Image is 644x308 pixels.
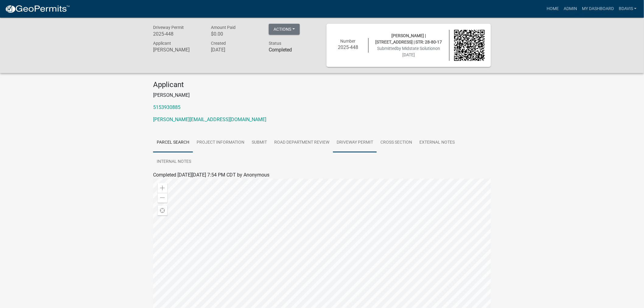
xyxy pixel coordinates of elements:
a: Driveway Permit [333,133,377,152]
a: Admin [561,3,579,15]
a: Internal Notes [153,152,195,172]
a: My Dashboard [579,3,616,15]
a: [PERSON_NAME][EMAIL_ADDRESS][DOMAIN_NAME] [153,117,266,122]
span: Status [269,41,281,46]
span: by Midstate Solution [397,46,436,51]
h6: $0.00 [211,31,260,37]
a: Cross Section [377,133,416,152]
span: Created [211,41,226,46]
div: Find my location [158,206,167,215]
span: [PERSON_NAME] | [STREET_ADDRESS] | STR: 28-80-17 [376,33,442,44]
strong: Completed [269,47,292,53]
img: QR code [454,30,485,61]
span: Applicant [153,41,171,46]
a: 5153930885 [153,104,180,110]
h6: [PERSON_NAME] [153,47,202,53]
h6: [DATE] [211,47,260,53]
h4: Applicant [153,80,491,89]
button: Actions [269,24,300,35]
span: Submitted on [DATE] [377,46,440,57]
h6: 2025-448 [333,44,364,50]
h6: 2025-448 [153,31,202,37]
span: Completed [DATE][DATE] 7:54 PM CDT by Anonymous [153,172,269,178]
a: Submit [248,133,271,152]
a: Parcel search [153,133,193,152]
div: Zoom out [158,193,167,203]
span: Driveway Permit [153,25,184,30]
a: Project Information [193,133,248,152]
p: [PERSON_NAME] [153,92,491,99]
div: Zoom in [158,183,167,193]
span: Number [341,39,356,44]
a: External Notes [416,133,458,152]
a: bdavis [616,3,639,15]
a: Home [544,3,561,15]
a: Road Department Review [271,133,333,152]
span: Amount Paid [211,25,236,30]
